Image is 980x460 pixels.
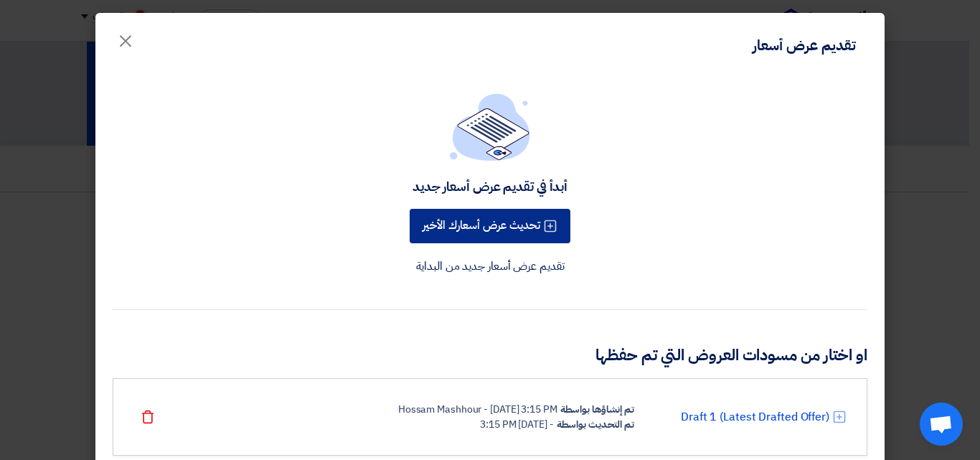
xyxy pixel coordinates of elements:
div: Hossam Mashhour - [DATE] 3:15 PM [398,402,557,417]
img: empty_state_list.svg [450,93,530,161]
div: - [DATE] 3:15 PM [480,417,553,432]
a: Draft 1 (Latest Drafted Offer) [681,408,829,426]
button: Close [105,23,146,52]
div: تم إنشاؤها بواسطة [560,402,634,417]
h3: او اختار من مسودات العروض التي تم حفظها [113,344,867,367]
div: دردشة مفتوحة [920,403,963,446]
div: تم التحديث بواسطة [557,417,634,432]
button: تحديث عرض أسعارك الأخير [410,209,570,243]
a: تقديم عرض أسعار جديد من البداية [416,258,565,275]
div: تقديم عرض أسعار [753,34,856,56]
div: أبدأ في تقديم عرض أسعار جديد [413,178,567,194]
span: × [117,19,134,62]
